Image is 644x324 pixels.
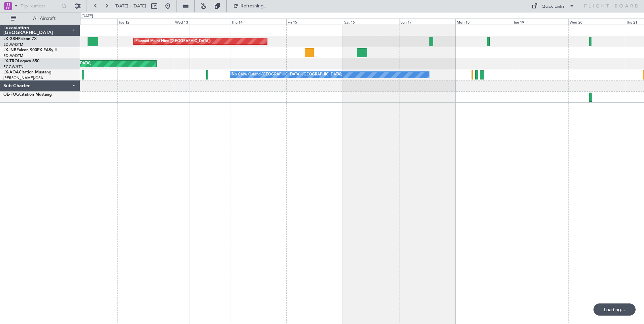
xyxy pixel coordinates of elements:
[18,16,71,21] span: All Aircraft
[568,19,624,25] div: Wed 20
[3,64,24,69] a: EGGW/LTN
[3,53,23,58] a: EDLW/DTM
[3,70,19,74] span: LX-AOA
[3,48,17,52] span: LX-INB
[3,93,19,97] span: OE-FOG
[3,37,18,41] span: LX-GBH
[528,1,578,11] button: Quick Links
[240,4,268,8] span: Refreshing...
[232,70,342,80] div: No Crew Ostend-[GEOGRAPHIC_DATA] ([GEOGRAPHIC_DATA])
[286,19,343,25] div: Fri 15
[542,3,565,10] div: Quick Links
[3,70,52,74] a: LX-AOACitation Mustang
[21,1,59,11] input: Trip Number
[82,13,93,19] div: [DATE]
[115,3,146,9] span: [DATE] - [DATE]
[230,19,286,25] div: Thu 14
[135,36,211,46] div: Planned Maint Nice ([GEOGRAPHIC_DATA])
[455,19,512,25] div: Mon 18
[3,42,23,47] a: EDLW/DTM
[512,19,568,25] div: Tue 19
[3,59,18,63] span: LX-TRO
[593,303,636,316] div: Loading...
[117,19,173,25] div: Tue 12
[174,19,230,25] div: Wed 13
[230,1,270,11] button: Refreshing...
[3,93,52,97] a: OE-FOGCitation Mustang
[7,13,73,24] button: All Aircraft
[3,59,39,63] a: LX-TROLegacy 650
[399,19,455,25] div: Sun 17
[343,19,399,25] div: Sat 16
[3,48,57,52] a: LX-INBFalcon 900EX EASy II
[3,75,43,80] a: [PERSON_NAME]/QSA
[61,19,117,25] div: Mon 11
[3,37,37,41] a: LX-GBHFalcon 7X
